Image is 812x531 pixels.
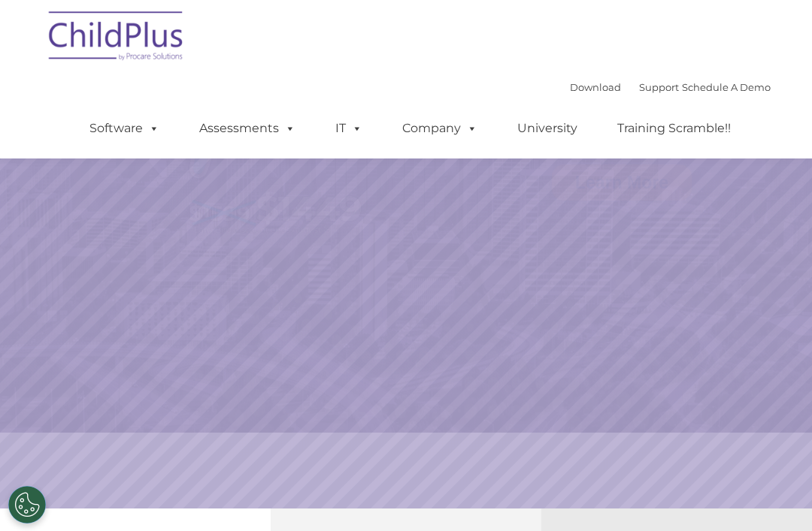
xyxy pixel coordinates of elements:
[8,486,46,523] button: Cookies Settings
[184,113,311,143] a: Assessments
[639,81,679,93] a: Support
[74,113,174,143] a: Software
[320,113,377,143] a: IT
[570,81,771,93] font: |
[570,81,621,93] a: Download
[602,113,746,143] a: Training Scramble!!
[41,1,192,76] img: ChildPlus by Procare Solutions
[387,113,492,143] a: Company
[502,113,592,143] a: University
[682,81,771,93] a: Schedule A Demo
[552,164,692,201] a: Learn More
